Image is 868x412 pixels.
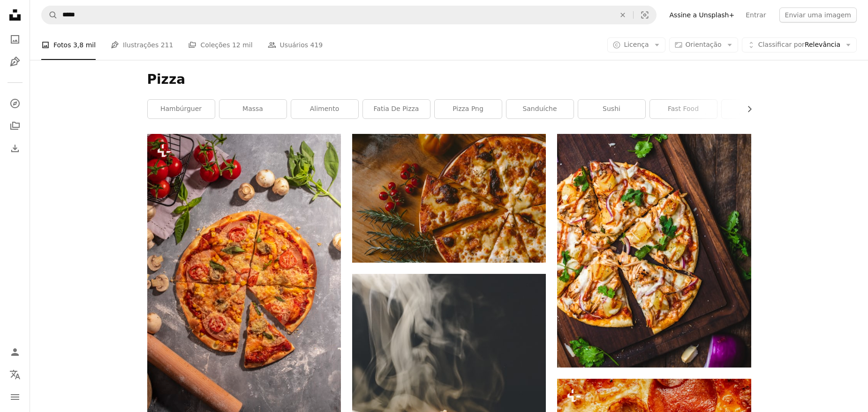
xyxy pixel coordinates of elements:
[624,41,649,48] span: Licença
[741,100,751,118] button: rolar lista para a direita
[310,40,323,50] span: 419
[6,94,24,113] a: Explorar
[6,139,24,158] a: Histórico de downloads
[664,7,740,22] a: Assine a Unsplash+
[779,7,857,22] button: Enviar uma imagem
[634,6,656,24] button: Pesquisa visual
[6,52,24,71] a: Ilustrações
[758,41,805,48] span: Classificar por
[506,100,574,118] a: sanduíche
[6,388,24,406] button: Menu
[6,117,24,135] a: Coleções
[686,41,722,48] span: Orientação
[147,71,751,88] h1: Pizza
[147,274,341,283] a: uma pizza com várias fatias cortadas
[219,100,287,118] a: massa
[435,100,502,118] a: pizza png
[352,194,546,202] a: pizza com bagas
[742,37,857,52] button: Classificar porRelevância
[612,6,633,24] button: Limpar
[758,40,840,50] span: Relevância
[557,134,751,368] img: pizza na tábua de cortar
[740,7,771,22] a: Entrar
[111,30,173,60] a: Ilustrações 211
[607,37,665,52] button: Licença
[557,246,751,255] a: pizza na tábua de cortar
[722,100,789,118] a: salada
[188,30,252,60] a: Coleções 12 mil
[268,30,323,60] a: Usuários 419
[41,6,657,24] form: Pesquise conteúdo visual em todo o site
[6,365,24,384] button: Idioma
[232,40,253,50] span: 12 mil
[291,100,358,118] a: alimento
[6,30,24,49] a: Fotos
[6,343,24,361] a: Entrar / Cadastrar-se
[42,6,58,24] button: Pesquise na Unsplash
[363,100,430,118] a: fatia de pizza
[352,134,546,263] img: pizza com bagas
[669,37,738,52] button: Orientação
[161,40,174,50] span: 211
[578,100,645,118] a: sushi
[148,100,215,118] a: hambúrguer
[650,100,717,118] a: fast food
